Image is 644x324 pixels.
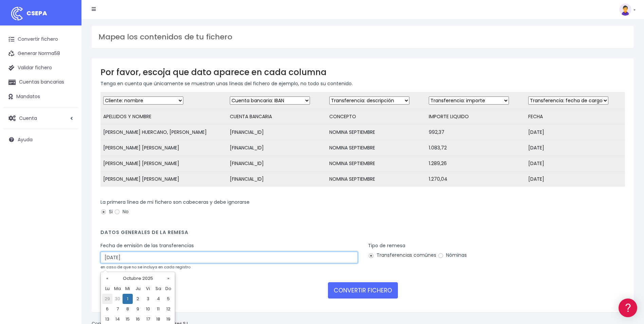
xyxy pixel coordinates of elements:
td: 30 [112,294,123,304]
th: Do [163,284,173,294]
td: NOMINA SEPTIEMBRE [327,140,426,156]
td: [PERSON_NAME] [PERSON_NAME] [100,156,227,172]
th: Ma [112,284,123,294]
p: Tenga en cuenta que únicamente se muestran unas líneas del fichero de ejemplo, no todo su contenido. [100,80,625,87]
a: Validar fichero [3,61,78,75]
a: Cuentas bancarias [3,75,78,89]
a: Ayuda [3,132,78,147]
th: Octubre 2025 [112,273,163,284]
label: Transferencias comúnes [368,252,436,259]
img: logo [8,5,25,22]
td: APELLIDOS Y NOMBRE [100,109,227,125]
th: Vi [143,284,153,294]
td: 992,37 [426,125,526,140]
a: General [7,146,129,156]
td: 1 [123,294,133,304]
a: Información general [7,58,129,68]
td: 10 [143,304,153,314]
h4: Datos generales de la remesa [100,230,625,239]
a: Perfiles de empresas [7,118,129,128]
a: Videotutoriales [7,107,129,118]
label: No [114,208,129,215]
button: Contáctanos [7,182,129,194]
label: La primera línea de mi fichero son cabeceras y debe ignorarse [100,199,250,206]
th: Sa [153,284,163,294]
td: [FINANCIAL_ID] [227,156,327,172]
a: API [7,174,129,184]
td: IMPORTE LIQUIDO [426,109,526,125]
label: Nóminas [438,252,467,259]
td: 11 [153,304,163,314]
h3: Mapea los contenidos de tu fichero [98,33,627,41]
span: CSEPA [26,9,47,17]
td: 12 [163,304,173,314]
td: [DATE] [526,140,625,156]
td: 4 [153,294,163,304]
div: Programadores [7,163,129,169]
td: [DATE] [526,125,625,140]
td: NOMINA SEPTIEMBRE [327,125,426,140]
td: 29 [102,294,112,304]
a: Convertir fichero [3,32,78,47]
td: [FINANCIAL_ID] [227,172,327,187]
label: Si [100,208,113,215]
td: CONCEPTO [327,109,426,125]
a: Problemas habituales [7,96,129,107]
td: NOMINA SEPTIEMBRE [327,172,426,187]
td: 8 [123,304,133,314]
a: Generar Norma58 [3,47,78,61]
td: [DATE] [526,172,625,187]
a: Formatos [7,86,129,96]
th: Ju [133,284,143,294]
td: 1.270,04 [426,172,526,187]
td: 5 [163,294,173,304]
td: 1.083,72 [426,140,526,156]
span: Cuenta [19,114,37,121]
th: Lu [102,284,112,294]
span: Ayuda [18,136,33,143]
td: [FINANCIAL_ID] [227,125,327,140]
td: 6 [102,304,112,314]
td: 2 [133,294,143,304]
td: 9 [133,304,143,314]
td: [PERSON_NAME] HUERCANO, [PERSON_NAME] [100,125,227,140]
td: 7 [112,304,123,314]
td: [DATE] [526,156,625,172]
a: Mandatos [3,90,78,104]
a: Cuenta [3,111,78,125]
th: Mi [123,284,133,294]
td: [FINANCIAL_ID] [227,140,327,156]
label: Fecha de emisión de las transferencias [100,242,194,249]
a: POWERED BY ENCHANT [93,196,131,202]
td: CUENTA BANCARIA [227,109,327,125]
button: CONVERTIR FICHERO [328,282,398,299]
h3: Por favor, escoja que dato aparece en cada columna [100,67,625,77]
td: NOMINA SEPTIEMBRE [327,156,426,172]
div: Facturación [7,135,129,141]
td: [PERSON_NAME] [PERSON_NAME] [100,140,227,156]
td: FECHA [526,109,625,125]
img: profile [619,3,631,16]
th: « [102,273,112,284]
td: [PERSON_NAME] [PERSON_NAME] [100,172,227,187]
div: Convertir ficheros [7,75,129,82]
td: 1.289,26 [426,156,526,172]
div: Información general [7,47,129,54]
th: » [163,273,173,284]
small: en caso de que no se incluya en cada registro [100,264,190,270]
label: Tipo de remesa [368,242,405,249]
td: 3 [143,294,153,304]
